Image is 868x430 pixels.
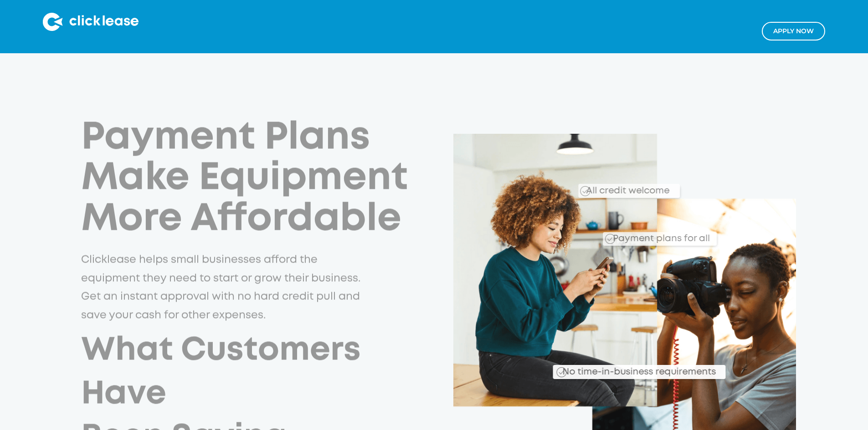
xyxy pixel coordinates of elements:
img: Checkmark_callout [580,186,590,196]
h1: Payment Plans Make Equipment More Affordable [81,118,426,240]
p: Clicklease helps small businesses afford the equipment they need to start or grow their business.... [81,251,366,324]
img: Checkmark_callout [605,234,615,244]
div: Payment plans for all [609,227,710,246]
img: Checkmark_callout [556,367,566,377]
img: Clicklease logo [43,13,139,31]
div: All credit welcome [550,178,680,198]
div: No time-in-business requirements [510,356,725,379]
a: Apply NOw [762,22,825,40]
